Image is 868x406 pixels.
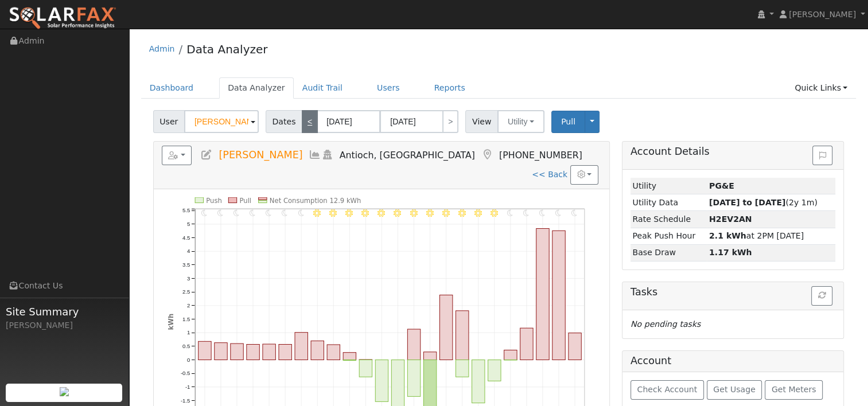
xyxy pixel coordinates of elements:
[812,146,832,165] button: Issue History
[233,209,239,217] i: 2AM - Clear
[182,288,190,295] text: 2.5
[200,149,213,161] a: Edit User (36638)
[765,380,823,400] button: Get Meters
[321,149,334,161] a: Login As (last Never)
[343,352,356,360] rect: onclick=""
[523,209,529,217] i: 8PM - Clear
[630,355,671,366] h5: Account
[340,150,475,161] span: Antioch, [GEOGRAPHIC_DATA]
[6,319,123,331] div: [PERSON_NAME]
[9,6,116,30] img: SolarFax
[345,209,353,217] i: 9AM - Clear
[811,286,832,306] button: Refresh
[266,209,271,217] i: 4AM - Clear
[294,77,351,99] a: Audit Trail
[327,345,340,360] rect: onclick=""
[198,341,211,360] rect: onclick=""
[311,341,324,360] rect: onclick=""
[394,209,401,217] i: 12PM - Clear
[368,77,408,99] a: Users
[442,110,458,133] a: >
[442,209,449,217] i: 3PM - Clear
[520,328,532,360] rect: onclick=""
[182,234,190,240] text: 4.5
[786,77,856,99] a: Quick Links
[630,380,704,400] button: Check Account
[149,44,175,53] a: Admin
[555,209,561,217] i: 10PM - Clear
[166,314,174,330] text: kWh
[182,207,190,213] text: 5.5
[426,209,433,217] i: 2PM - Clear
[185,384,190,390] text: -1
[247,344,259,360] rect: onclick=""
[182,261,190,268] text: 3.5
[709,231,746,240] strong: 2.1 kWh
[472,360,484,403] rect: onclick=""
[181,370,190,376] text: -0.5
[329,209,337,217] i: 8AM - Clear
[539,209,545,217] i: 9PM - Clear
[295,332,308,360] rect: onclick=""
[187,356,190,362] text: 0
[772,385,816,394] span: Get Meters
[507,209,513,217] i: 7PM - Clear
[709,198,818,207] span: (2y 1m)
[309,149,321,161] a: Multi-Series Graph
[630,228,707,244] td: Peak Push Hour
[789,10,856,19] span: [PERSON_NAME]
[481,149,493,161] a: Map
[377,209,385,217] i: 11AM - Clear
[497,110,544,133] button: Utility
[141,77,203,99] a: Dashboard
[60,387,69,396] img: retrieve
[282,209,287,217] i: 5AM - Clear
[630,194,707,211] td: Utility Data
[439,295,452,360] rect: onclick=""
[561,117,575,126] span: Pull
[187,275,190,281] text: 3
[709,214,752,224] strong: Y
[343,360,356,360] rect: onclick=""
[423,352,436,360] rect: onclick=""
[217,209,223,217] i: 1AM - Clear
[270,196,361,204] text: Net Consumption 12.9 kWh
[707,380,762,400] button: Get Usage
[407,329,420,360] rect: onclick=""
[499,150,582,161] span: [PHONE_NUMBER]
[298,209,303,217] i: 6AM - Clear
[571,209,577,217] i: 11PM - Clear
[426,77,474,99] a: Reports
[219,77,294,99] a: Data Analyzer
[536,228,548,360] rect: onclick=""
[568,333,581,360] rect: onclick=""
[551,111,585,133] button: Pull
[230,343,243,360] rect: onclick=""
[456,311,468,360] rect: onclick=""
[532,170,567,179] a: << Back
[630,146,835,158] h5: Account Details
[410,209,417,217] i: 1PM - Clear
[709,198,785,207] strong: [DATE] to [DATE]
[206,196,222,204] text: Push
[713,385,755,394] span: Get Usage
[465,110,498,133] span: View
[219,149,302,161] span: [PERSON_NAME]
[266,110,302,133] span: Dates
[637,385,697,394] span: Check Account
[153,110,185,133] span: User
[709,248,752,257] strong: 1.17 kWh
[250,209,255,217] i: 3AM - Clear
[630,211,707,228] td: Rate Schedule
[187,329,190,335] text: 1
[474,209,481,217] i: 5PM - Clear
[504,350,516,360] rect: onclick=""
[488,360,500,381] rect: onclick=""
[458,209,465,217] i: 4PM - Clear
[630,319,700,329] i: No pending tasks
[490,209,497,217] i: 6PM - Clear
[630,244,707,261] td: Base Draw
[313,209,321,217] i: 7AM - Clear
[407,360,420,396] rect: onclick=""
[187,302,190,309] text: 2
